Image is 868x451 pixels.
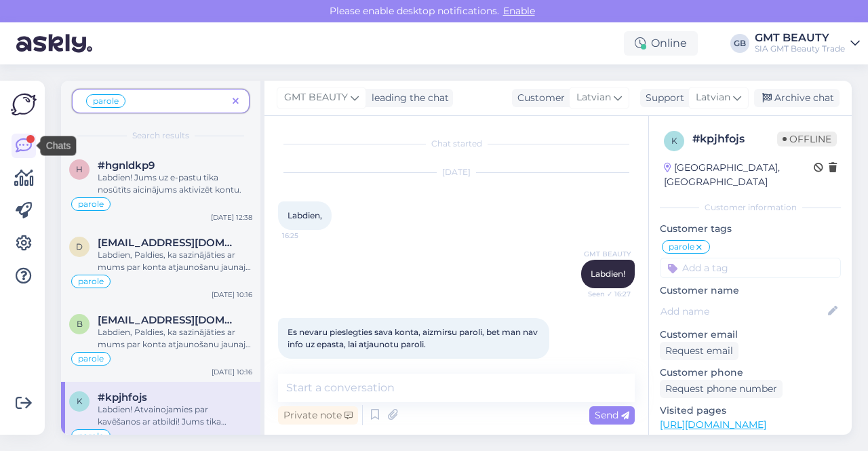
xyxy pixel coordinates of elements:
span: parole [78,355,104,363]
span: parole [669,243,694,251]
p: Customer email [660,328,841,342]
div: Labdien! Jums uz e-pastu tika nosūtīts aicinājums aktivizēt kontu. [98,172,252,196]
div: Customer [512,91,565,105]
div: Labdien, Paldies, ka sazinājāties ar mums par konta atjaunošanu jaunajā GMT BEAUTY mājaslapā. Atv... [98,249,252,273]
span: parole [78,432,104,440]
p: Customer tags [660,222,841,236]
span: 16:27 [282,359,333,370]
div: GB [730,34,749,53]
span: druvisb@gmail.com [98,237,239,249]
div: Customer information [660,201,841,214]
div: Chats [41,136,77,156]
span: GMT BEAUTY [580,249,631,259]
div: [DATE] 12:38 [211,212,252,222]
a: [URL][DOMAIN_NAME] [660,418,766,431]
span: k [77,396,83,406]
div: SIA GMT Beauty Trade [755,43,845,54]
span: parole [78,277,104,286]
span: Es nevaru pieslegties sava konta, aizmirsu paroli, bet man nav info uz epasta, lai atjaunotu paroli. [288,327,540,349]
p: Customer phone [660,366,841,380]
span: k [671,136,677,146]
span: parole [93,97,119,105]
div: [GEOGRAPHIC_DATA], [GEOGRAPHIC_DATA] [664,161,814,189]
div: Request phone number [660,380,783,398]
div: Labdien! Atvainojamies par kavēšanos ar atbildi! Jums tika nosūtīts e-pasts ar aicinājumu aktiviz... [98,404,252,428]
span: Labdien, [288,210,322,220]
span: Labdien! [591,269,625,279]
span: Latvian [696,90,730,105]
span: Search results [132,130,189,142]
img: Askly Logo [11,92,37,117]
span: 16:25 [282,231,333,241]
div: Request email [660,342,738,360]
div: # kpjhfojs [692,131,777,147]
span: Latvian [576,90,611,105]
div: [DATE] [278,166,635,178]
span: b [77,319,83,329]
span: briede.inese@inbox.lv [98,314,239,326]
span: Enable [499,5,539,17]
a: GMT BEAUTYSIA GMT Beauty Trade [755,33,860,54]
div: Online [624,31,698,56]
div: [DATE] 10:16 [212,290,252,300]
span: d [76,241,83,252]
span: Send [595,409,629,421]
div: Support [640,91,684,105]
div: [DATE] 10:16 [212,367,252,377]
span: GMT BEAUTY [284,90,348,105]
p: Customer name [660,283,841,298]
div: Labdien, Paldies, ka sazinājāties ar mums par konta atjaunošanu jaunajā GMT BEAUTY mājaslapā. Atv... [98,326,252,351]
span: parole [78,200,104,208]
div: leading the chat [366,91,449,105]
span: Offline [777,132,837,146]
input: Add name [660,304,825,319]
div: GMT BEAUTY [755,33,845,43]
span: #hgnldkp9 [98,159,155,172]
span: Seen ✓ 16:27 [580,289,631,299]
span: #kpjhfojs [98,391,147,404]
p: Visited pages [660,404,841,418]
div: Chat started [278,138,635,150]
div: Private note [278,406,358,425]
span: h [76,164,83,174]
input: Add a tag [660,258,841,278]
div: Archive chat [754,89,840,107]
